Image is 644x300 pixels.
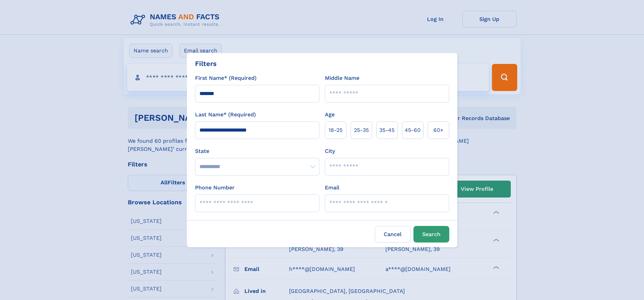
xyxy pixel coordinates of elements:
[379,126,395,134] span: 35‑45
[325,147,335,155] label: City
[325,111,335,119] label: Age
[354,126,369,134] span: 25‑35
[375,226,411,243] label: Cancel
[195,59,217,69] div: Filters
[413,226,449,243] button: Search
[325,74,359,82] label: Middle Name
[195,184,235,192] label: Phone Number
[195,74,257,82] label: First Name* (Required)
[195,147,319,155] label: State
[433,126,444,134] span: 60+
[329,126,342,134] span: 18‑25
[405,126,421,134] span: 45‑60
[325,184,339,192] label: Email
[195,111,256,119] label: Last Name* (Required)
